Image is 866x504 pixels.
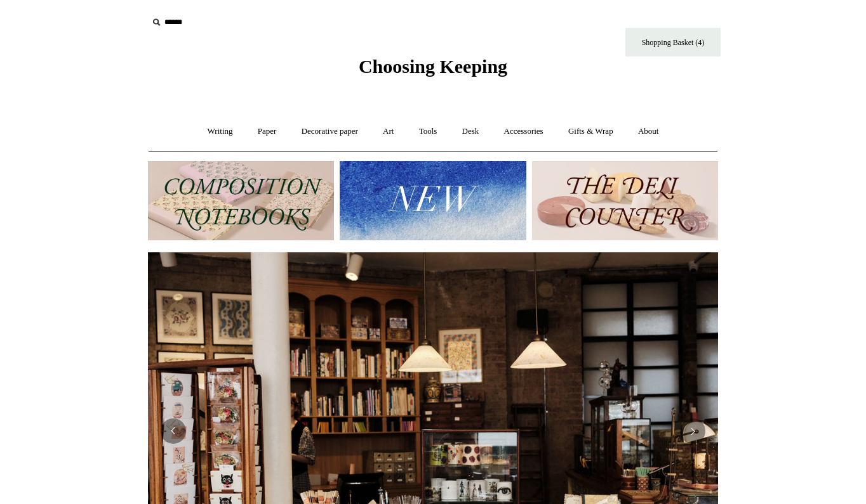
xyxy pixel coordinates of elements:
a: Tools [408,115,449,148]
a: About [627,115,670,148]
img: The Deli Counter [532,161,718,240]
a: Decorative paper [290,115,370,148]
span: Choosing Keeping [359,56,507,77]
img: New.jpg__PID:f73bdf93-380a-4a35-bcfe-7823039498e1 [340,161,526,240]
a: Writing [196,115,244,148]
button: Previous [161,418,186,444]
a: Choosing Keeping [359,66,507,75]
a: Paper [246,115,288,148]
a: Accessories [493,115,555,148]
a: Art [371,115,405,148]
a: Gifts & Wrap [557,115,625,148]
img: 202302 Composition ledgers.jpg__PID:69722ee6-fa44-49dd-a067-31375e5d54ec [148,161,334,240]
a: Shopping Basket (4) [625,28,721,56]
a: Desk [451,115,491,148]
button: Next [680,418,705,444]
